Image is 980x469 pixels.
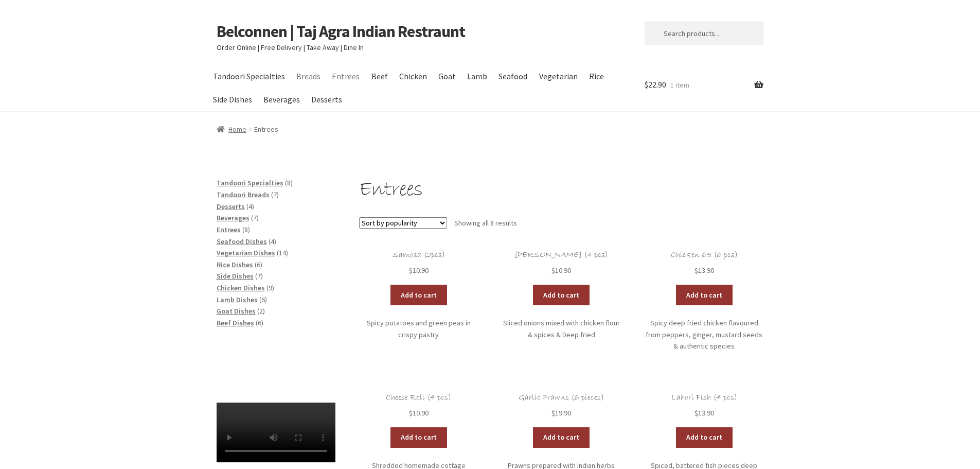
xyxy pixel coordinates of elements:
[551,266,571,275] bdi: 10.90
[257,271,261,281] span: 7
[246,124,254,135] span: /
[409,408,413,418] span: $
[551,266,555,275] span: $
[359,250,478,276] a: Samosa (2pcs) $10.90
[433,65,460,88] a: Goat
[462,65,492,88] a: Lamb
[269,283,272,292] span: 9
[217,125,247,134] a: Home
[502,317,621,340] p: Sliced onions mixed with chicken flour & spices & Deep fried
[551,408,571,418] bdi: 19.90
[502,393,621,403] h2: Garlic Prawns (6 pieces)
[359,317,478,340] p: Spicy potatoes and green peas in crispy pastry
[694,408,698,418] span: $
[645,250,763,260] h2: Chicken 65 (6 pcs)
[694,266,714,275] bdi: 13.90
[454,215,517,232] p: Showing all 8 results
[645,393,763,419] a: Lahori Fish (4 pcs) $13.90
[217,202,245,211] a: Desserts
[217,42,621,54] p: Order Online | Free Delivery | Take Away | Dine In
[390,285,447,305] a: Add to cart: “Samosa (2pcs)”
[217,65,621,111] nav: Primary Navigation
[217,190,270,199] a: Tandoori Breads
[217,260,253,269] a: Rice Dishes
[248,202,252,211] span: 4
[694,266,698,275] span: $
[271,237,274,246] span: 4
[217,295,258,304] a: Lamb Dishes
[257,260,260,269] span: 6
[409,266,429,275] bdi: 10.90
[502,250,621,276] a: [PERSON_NAME] (4 pcs) $10.90
[494,65,532,88] a: Seafood
[359,177,763,203] h1: Entrees
[645,317,763,352] p: Spicy deep fried chicken flavoured from peppers, ginger, mustard seeds & authentic species
[676,427,733,448] a: Add to cart: “Lahori Fish (4 pcs)”
[390,427,447,448] a: Add to cart: “Cheese Roll (4 pcs)”
[307,88,347,111] a: Desserts
[645,22,763,45] input: Search products…
[359,250,478,260] h2: Samosa (2pcs)
[645,79,666,90] span: 22.90
[394,65,432,88] a: Chicken
[534,65,582,88] a: Vegetarian
[217,213,250,222] a: Beverages
[533,427,590,448] a: Add to cart: “Garlic Prawns (6 pieces)”
[287,178,291,187] span: 8
[502,250,621,260] h2: [PERSON_NAME] (4 pcs)
[645,393,763,403] h2: Lahori Fish (4 pcs)
[359,217,447,229] select: Shop order
[208,88,257,111] a: Side Dishes
[253,213,257,222] span: 7
[694,408,714,418] bdi: 13.90
[645,250,763,276] a: Chicken 65 (6 pcs) $13.90
[645,65,763,105] a: $22.90 1 item
[217,306,256,316] a: Goat Dishes
[645,79,648,90] span: $
[259,88,305,111] a: Beverages
[359,393,478,403] h2: Cheese Roll (4 pcs)
[259,306,263,316] span: 2
[292,65,326,88] a: Breads
[502,393,621,419] a: Garlic Prawns (6 pieces) $19.90
[676,285,733,305] a: Add to cart: “Chicken 65 (6 pcs)”
[244,225,248,234] span: 8
[279,248,286,257] span: 14
[217,178,283,187] a: Tandoori Specialties
[258,318,261,327] span: 6
[327,65,365,88] a: Entrees
[261,295,265,304] span: 6
[217,124,764,135] nav: breadcrumbs
[217,283,265,292] a: Chicken Dishes
[217,225,241,234] a: Entrees
[208,65,290,88] a: Tandoori Specialties
[359,393,478,419] a: Cheese Roll (4 pcs) $10.90
[366,65,393,88] a: Beef
[670,80,689,90] span: 1 item
[217,21,465,42] a: Belconnen | Taj Agra Indian Restraunt
[584,65,609,88] a: Rice
[217,237,267,246] a: Seafood Dishes
[409,266,413,275] span: $
[533,285,590,305] a: Add to cart: “Onion Bhaji (4 pcs)”
[273,190,277,199] span: 7
[217,271,254,281] a: Side Dishes
[217,248,275,257] a: Vegetarian Dishes
[551,408,555,418] span: $
[217,318,254,327] a: Beef Dishes
[409,408,429,418] bdi: 10.90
